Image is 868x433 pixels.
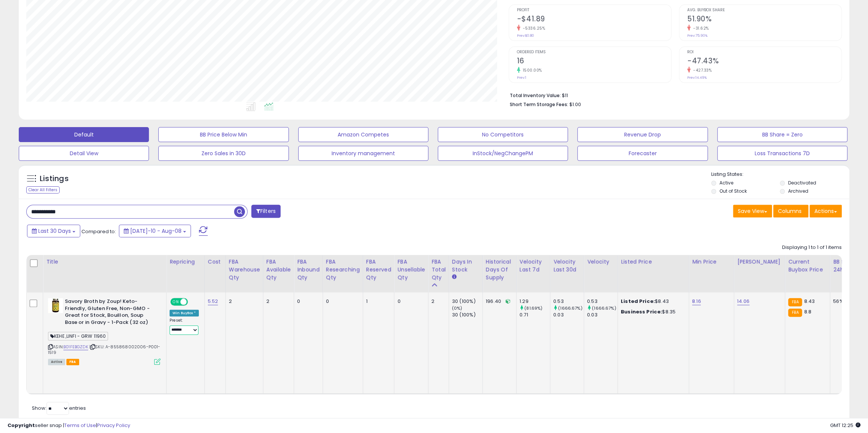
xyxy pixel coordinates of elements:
[833,298,858,305] div: 56%
[517,50,671,54] span: Ordered Items
[711,171,849,178] p: Listing States:
[520,258,547,274] div: Velocity Last 7d
[452,298,482,305] div: 30 (100%)
[524,305,542,311] small: (81.69%)
[48,332,108,340] span: KEHE ,UNFI - GRW 11960
[48,298,161,364] div: ASIN:
[229,298,257,305] div: 2
[97,422,130,429] a: Privacy Policy
[65,298,156,328] b: Savory Broth by Zoup! Keto-Friendly, Gluten Free, Non-GMO - Great for Stock, Bouillon, Soup Base ...
[298,127,428,142] button: Amazon Competes
[48,359,65,365] span: All listings currently available for purchase on Amazon
[438,146,568,161] button: InStock/NegChangePM
[692,298,701,305] a: 8.16
[170,318,199,335] div: Preset:
[788,258,827,274] div: Current Buybox Price
[158,127,288,142] button: BB Price Below Min
[119,225,191,237] button: [DATE]-10 - Aug-08
[208,298,218,305] a: 5.52
[592,305,616,311] small: (1666.67%)
[687,75,707,80] small: Prev: 14.49%
[8,422,130,429] div: seller snap | |
[326,258,360,282] div: FBA Researching Qty
[804,308,811,315] span: 8.8
[577,146,707,161] button: Forecaster
[170,310,199,316] div: Win BuyBox *
[486,258,513,282] div: Historical Days Of Supply
[438,127,568,142] button: No Competitors
[553,298,584,305] div: 0.53
[692,258,731,266] div: Min Price
[8,422,35,429] strong: Copyright
[266,258,291,282] div: FBA Available Qty
[64,422,96,429] a: Terms of Use
[81,228,116,235] span: Compared to:
[587,298,617,305] div: 0.53
[687,57,841,67] h2: -47.43%
[687,33,707,38] small: Prev: 75.90%
[251,205,281,218] button: Filters
[621,258,686,266] div: Listed Price
[833,258,860,274] div: BB Share 24h.
[266,298,288,305] div: 2
[577,127,707,142] button: Revenue Drop
[171,299,180,305] span: ON
[782,244,842,251] div: Displaying 1 to 1 of 1 items
[46,258,163,266] div: Title
[19,146,149,161] button: Detail View
[27,225,80,237] button: Last 30 Days
[452,274,457,280] small: Days In Stock.
[510,92,561,99] b: Total Inventory Value:
[809,205,842,217] button: Actions
[48,298,63,313] img: 41p1maKn1VL._SL40_.jpg
[717,127,847,142] button: BB Share = Zero
[298,146,428,161] button: Inventory management
[687,50,841,54] span: ROI
[773,205,808,217] button: Columns
[553,312,584,318] div: 0.03
[558,305,583,311] small: (1666.67%)
[510,90,836,99] li: $11
[517,75,526,80] small: Prev: 1
[520,67,542,73] small: 1500.00%
[297,258,320,282] div: FBA inbound Qty
[621,298,655,305] b: Listed Price:
[431,258,446,282] div: FBA Total Qty
[621,308,662,315] b: Business Price:
[621,298,683,305] div: $8.43
[366,258,391,282] div: FBA Reserved Qty
[569,101,581,108] span: $1.00
[297,298,317,305] div: 0
[38,227,71,235] span: Last 30 Days
[431,298,443,305] div: 2
[778,207,802,215] span: Columns
[687,8,841,12] span: Avg. Buybox Share
[719,188,747,194] label: Out of Stock
[326,298,357,305] div: 0
[366,298,389,305] div: 1
[510,101,568,108] b: Short Term Storage Fees:
[397,258,425,282] div: FBA Unsellable Qty
[788,180,816,186] label: Deactivated
[40,174,69,184] h5: Listings
[691,25,709,31] small: -31.62%
[517,57,671,67] h2: 16
[452,305,463,311] small: (0%)
[830,422,860,429] span: 2025-09-8 12:25 GMT
[48,344,161,355] span: | SKU: A-855868002006-P001-1519
[553,258,581,274] div: Velocity Last 30d
[19,127,149,142] button: Default
[130,227,182,235] span: [DATE]-10 - Aug-08
[719,180,733,186] label: Active
[229,258,260,282] div: FBA Warehouse Qty
[737,258,782,266] div: [PERSON_NAME]
[26,186,60,193] div: Clear All Filters
[520,312,550,318] div: 0.71
[452,258,479,274] div: Days In Stock
[621,309,683,315] div: $8.35
[486,298,511,305] div: 196.40
[717,146,847,161] button: Loss Transactions 7D
[587,258,614,266] div: Velocity
[520,298,550,305] div: 1.29
[733,205,772,217] button: Save View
